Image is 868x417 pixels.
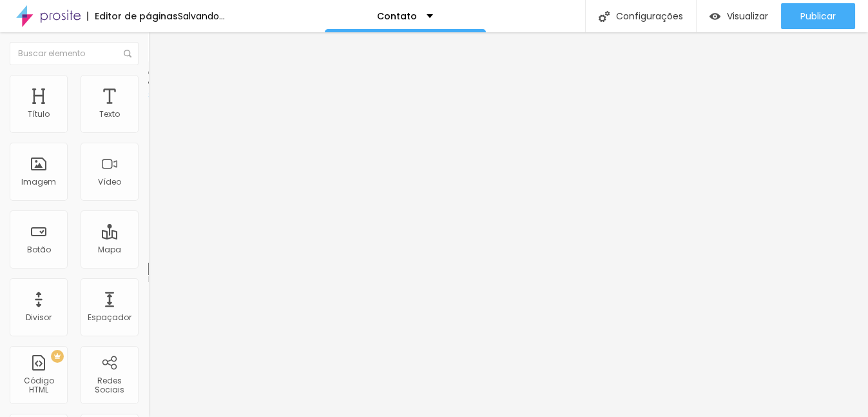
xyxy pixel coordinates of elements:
[800,11,836,21] span: Publicar
[599,11,610,22] img: Icone
[13,376,64,395] div: Código HTML
[124,50,131,57] img: Icone
[727,11,768,21] span: Visualizar
[28,110,50,119] div: Título
[178,12,225,21] div: Salvando...
[88,313,131,322] div: Espaçador
[87,12,178,21] div: Editor de páginas
[377,12,417,21] p: Contato
[27,245,51,254] div: Botão
[148,32,868,417] iframe: Editor
[709,11,720,22] img: view-1.svg
[99,110,120,119] div: Texto
[84,376,135,395] div: Redes Sociais
[98,178,121,187] div: Vídeo
[98,245,121,254] div: Mapa
[26,313,52,322] div: Divisor
[697,3,781,29] button: Visualizar
[781,3,855,29] button: Publicar
[10,42,139,65] input: Buscar elemento
[21,178,56,187] div: Imagem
